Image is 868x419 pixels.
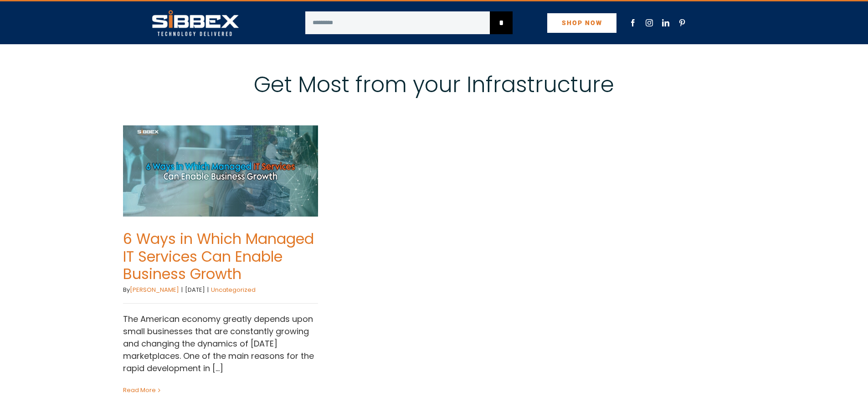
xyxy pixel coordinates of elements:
a: Shop Now [547,13,616,33]
p: The American economy greatly depends upon small businesses that are constantly growing and changi... [123,313,318,374]
span: Shop Now [562,19,602,26]
input: Search... [305,11,490,34]
a: Uncategorized [211,285,256,294]
a: linkedin [662,19,669,26]
span: | [179,285,185,294]
a: instagram [646,19,653,26]
a: 6 Ways in Which Managed IT Services Can Enable Business Growth [123,228,314,284]
input: Search [490,11,513,34]
a: 6 Ways in Which Managed IT Services Can Enable Business Growth [123,125,318,217]
span: | [205,285,211,294]
a: [PERSON_NAME] [130,285,179,294]
a: facebook [629,19,637,26]
p: By [123,285,318,304]
a: pinterest [678,19,686,26]
span: [DATE] [185,285,205,294]
a: More on 6 Ways in Which Managed IT Services Can Enable Business Growth [123,386,156,394]
h1: Get Most from your Infrastructure [123,72,745,98]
